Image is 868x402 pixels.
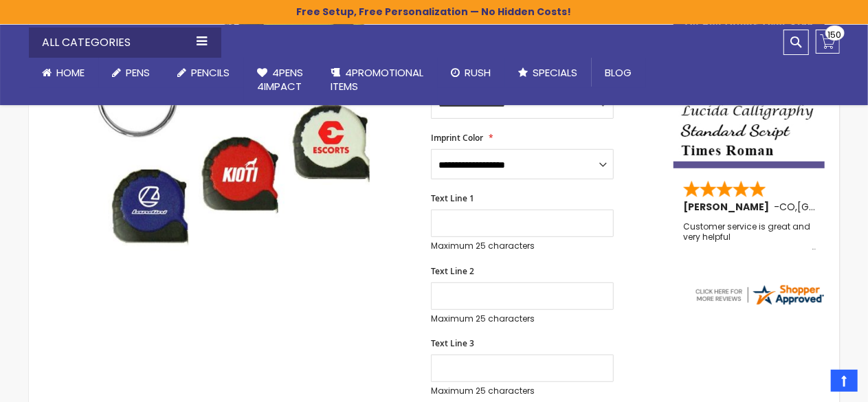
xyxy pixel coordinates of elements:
span: Text Line 1 [431,192,474,204]
span: [PERSON_NAME] [683,200,774,214]
div: All Categories [29,27,221,58]
a: Top [831,370,858,392]
a: Specials [505,58,592,88]
a: 4pens.com certificate URL [693,298,825,310]
p: Maximum 25 characters [431,313,614,324]
span: 150 [828,28,842,41]
img: 4pens.com widget logo [693,282,825,307]
a: Pencils [164,58,244,88]
span: 4Pens 4impact [258,65,304,93]
a: Pens [99,58,164,88]
span: Rush [465,65,491,80]
p: Maximum 25 characters [431,241,614,252]
span: Text Line 2 [431,265,474,277]
span: 4PROMOTIONAL ITEMS [331,65,424,93]
span: Specials [533,65,578,80]
a: Rush [438,58,505,88]
a: 150 [816,30,840,54]
span: Text Line 3 [431,337,474,349]
a: Home [29,58,99,88]
a: 4Pens4impact [244,58,318,102]
span: Blog [605,65,632,80]
div: Customer service is great and very helpful [683,222,816,252]
a: Blog [592,58,646,88]
span: CO [779,200,795,214]
span: Home [57,65,85,80]
a: 4PROMOTIONALITEMS [318,58,438,102]
span: Pens [126,65,151,80]
p: Maximum 25 characters [431,386,614,397]
span: Pencils [192,65,230,80]
span: Imprint Color [431,132,483,144]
